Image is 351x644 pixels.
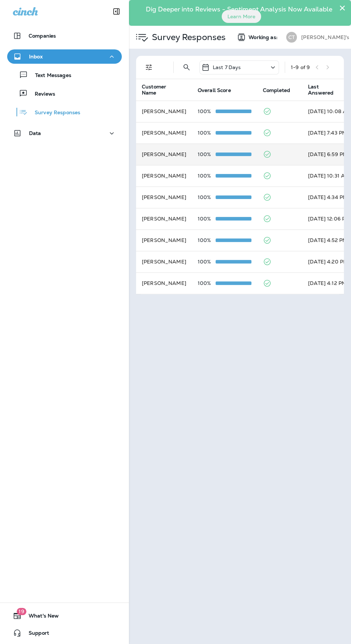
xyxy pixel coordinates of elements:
[28,110,80,116] p: Survey Responses
[198,151,216,157] p: 100%
[142,84,189,96] span: Customer Name
[7,49,122,64] button: Inbox
[249,34,279,40] span: Working as:
[179,60,194,74] button: Search Survey Responses
[198,87,240,93] span: Overall Score
[7,67,122,82] button: Text Messages
[198,259,216,265] p: 100%
[136,187,192,208] td: [PERSON_NAME]
[29,130,41,136] p: Data
[136,229,192,251] td: [PERSON_NAME]
[21,613,59,621] span: What's New
[28,72,71,79] p: Text Messages
[198,237,216,243] p: 100%
[136,251,192,272] td: [PERSON_NAME]
[198,87,231,93] span: Overall Score
[308,84,345,96] span: Last Answered
[16,608,26,615] span: 19
[136,144,192,165] td: [PERSON_NAME]
[7,626,122,640] button: Support
[7,105,122,120] button: Survey Responses
[198,216,216,222] p: 100%
[263,87,290,93] span: Completed
[149,32,226,43] p: Survey Responses
[7,126,122,140] button: Data
[339,2,346,14] button: Close
[263,87,299,93] span: Completed
[136,122,192,144] td: [PERSON_NAME]
[7,29,122,43] button: Companies
[198,130,216,136] p: 100%
[141,8,337,10] p: Dig Deeper into Reviews - Sentiment Analysis Now Available
[21,630,49,639] span: Support
[7,86,122,101] button: Reviews
[106,4,126,19] button: Collapse Sidebar
[198,280,216,286] p: 100%
[28,91,55,98] p: Reviews
[29,33,56,39] p: Companies
[136,272,192,294] td: [PERSON_NAME]
[7,609,122,623] button: 19What's New
[136,208,192,229] td: [PERSON_NAME]
[286,32,297,43] div: CT
[136,101,192,122] td: [PERSON_NAME]
[29,54,43,59] p: Inbox
[213,64,241,70] p: Last 7 Days
[136,165,192,187] td: [PERSON_NAME]
[142,60,156,74] button: Filters
[291,64,310,70] div: 1 - 9 of 9
[198,173,216,179] p: 100%
[222,10,261,23] button: Learn More
[142,84,180,96] span: Customer Name
[198,108,216,114] p: 100%
[198,194,216,200] p: 100%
